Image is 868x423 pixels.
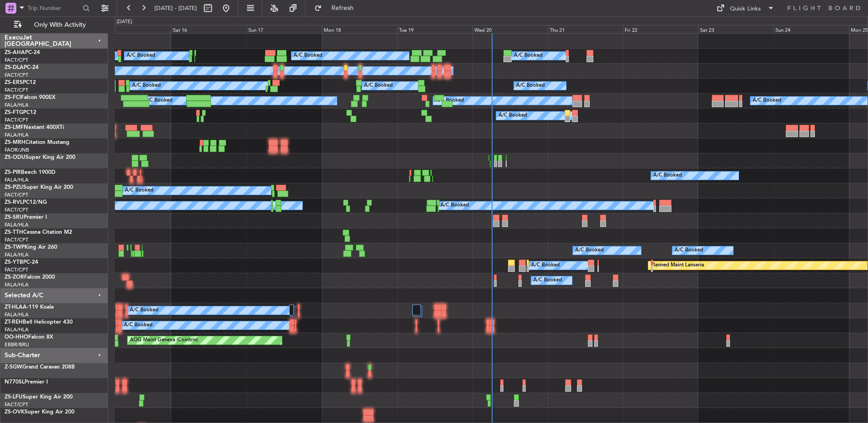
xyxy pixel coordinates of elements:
[10,18,99,32] button: Only With Activity
[531,259,560,272] div: A/C Booked
[5,125,24,130] span: ZS-LMF
[698,25,774,33] div: Sat 23
[5,320,73,325] a: ZT-REHBell Helicopter 430
[5,140,69,145] a: ZS-MRHCitation Mustang
[124,319,153,332] div: A/C Booked
[5,185,73,190] a: ZS-PZUSuper King Air 200
[5,140,25,145] span: ZS-MRH
[514,49,542,63] div: A/C Booked
[575,244,604,257] div: A/C Booked
[5,185,23,190] span: ZS-PZU
[154,4,197,12] span: [DATE] - [DATE]
[5,50,25,55] span: ZS-AHA
[96,25,172,33] div: Fri 15
[5,394,23,400] span: ZS-LFU
[5,207,28,213] a: FACT/CPT
[498,109,527,123] div: A/C Booked
[5,394,73,400] a: ZS-LFUSuper King Air 200
[5,170,55,175] a: ZS-PIRBeech 1900D
[322,25,397,33] div: Mon 18
[5,326,29,333] a: FALA/HLA
[5,409,74,415] a: ZS-OVKSuper King Air 200
[675,244,703,257] div: A/C Booked
[171,25,247,33] div: Sat 16
[5,230,23,235] span: ZS-TTH
[5,200,23,205] span: ZS-RVL
[5,80,36,85] a: ZS-ERSPC12
[5,311,29,318] a: FALA/HLA
[5,236,28,243] a: FACT/CPT
[5,80,23,85] span: ZS-ERS
[28,1,80,15] input: Trip Number
[5,170,21,175] span: ZS-PIR
[5,379,25,385] span: N770SL
[5,87,28,93] a: FACT/CPT
[125,184,153,197] div: A/C Booked
[5,177,29,183] a: FALA/HLA
[5,200,47,205] a: ZS-RVLPC12/NG
[653,169,682,182] div: A/C Booked
[5,260,38,265] a: ZS-YTBPC-24
[294,49,322,63] div: A/C Booked
[5,215,47,220] a: ZS-SRUPremier I
[5,215,24,220] span: ZS-SRU
[132,79,161,93] div: A/C Booked
[5,245,25,250] span: ZS-TWP
[144,94,173,108] div: A/C Booked
[753,94,781,108] div: A/C Booked
[5,50,40,55] a: ZS-AHAPC-24
[774,25,849,33] div: Sun 24
[5,364,75,370] a: Z-SGWGrand Caravan 208B
[473,25,548,33] div: Wed 20
[5,260,23,265] span: ZS-YTB
[623,25,698,33] div: Fri 22
[5,334,28,340] span: OO-HHO
[5,341,29,348] a: EBBR/BRU
[5,245,57,250] a: ZS-TWPKing Air 260
[712,1,779,15] button: Quick Links
[5,132,29,138] a: FALA/HLA
[5,266,28,273] a: FACT/CPT
[364,79,393,93] div: A/C Booked
[5,305,54,310] a: ZT-HLAA-119 Koala
[127,49,155,63] div: A/C Booked
[24,22,96,28] span: Only With Activity
[130,304,158,317] div: A/C Booked
[533,274,562,287] div: A/C Booked
[5,401,28,408] a: FACT/CPT
[5,320,23,325] span: ZT-REH
[5,117,28,123] a: FACT/CPT
[5,409,25,415] span: ZS-OVK
[5,65,39,70] a: ZS-DLAPC-24
[5,275,24,280] span: ZS-ZOR
[117,18,132,26] div: [DATE]
[5,305,23,310] span: ZT-HLA
[5,125,64,130] a: ZS-LMFNextant 400XTi
[247,25,322,33] div: Sun 17
[548,25,623,33] div: Thu 21
[5,102,29,108] a: FALA/HLA
[435,94,464,108] div: A/C Booked
[5,281,29,288] a: FALA/HLA
[5,379,48,385] a: N770SLPremier I
[5,72,28,79] a: FACT/CPT
[651,259,704,272] div: Planned Maint Lanseria
[5,110,23,115] span: ZS-FTG
[5,221,29,228] a: FALA/HLA
[5,192,28,198] a: FACT/CPT
[5,275,55,280] a: ZS-ZORFalcon 2000
[5,155,75,160] a: ZS-ODUSuper King Air 200
[5,251,29,258] a: FALA/HLA
[5,230,72,235] a: ZS-TTHCessna Citation M2
[5,65,24,70] span: ZS-DLA
[5,364,22,370] span: Z-SGW
[5,334,53,340] a: OO-HHOFalcon 8X
[5,110,36,115] a: ZS-FTGPC12
[397,25,473,33] div: Tue 19
[5,155,25,160] span: ZS-ODU
[440,199,469,212] div: A/C Booked
[516,79,545,93] div: A/C Booked
[130,334,198,347] div: AOG Maint Geneva (Cointrin)
[730,5,761,14] div: Quick Links
[5,57,28,64] a: FACT/CPT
